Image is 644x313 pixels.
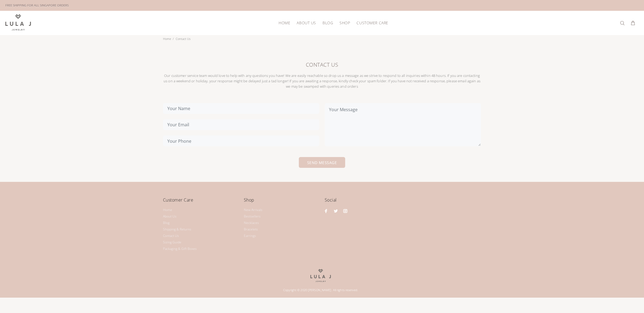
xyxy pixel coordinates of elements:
input: Your Name [163,103,319,114]
span: HOME [279,21,290,25]
li: Contact Us [173,35,192,43]
a: About Us [293,19,319,27]
a: Shop [336,19,353,27]
address: Our customer service team would love to help with any questions you have! We are easily reachable... [163,73,481,89]
h4: Social [325,196,481,207]
a: HOME [275,19,293,27]
input: Your Email [163,119,319,130]
a: Necklaces [244,220,259,226]
a: Shipping & Returns [163,226,191,233]
a: Contact Us [163,233,179,239]
a: About Us [163,213,176,220]
h6: Contact Us [163,61,481,69]
a: New Arrivals [244,207,262,213]
div: Copyright © 2020 [PERSON_NAME]. All rights reserved. [163,282,478,295]
div: FREE SHIPPING FOR ALL SINGAPORE ORDERS [5,2,69,8]
a: Home [163,207,172,213]
span: About Us [297,21,316,25]
a: Packaging & Gift Boxes [163,246,197,252]
a: Bracelets [244,226,258,233]
input: Your phone number appears to be invalid. Please enter a valid phone format e.g +65 1234 4321 [163,135,319,146]
span: Shop [340,21,350,25]
a: Blog [319,19,336,27]
a: Earrings [244,233,256,239]
a: Bestsellers [244,213,261,220]
span: Customer Care [356,21,388,25]
a: Home [163,37,171,41]
h4: Customer Care [163,196,238,207]
span: Blog [323,21,333,25]
h4: Shop [244,196,319,207]
button: SEND MESSAGE [299,157,345,168]
a: Sizing Guide [163,239,181,246]
a: Blog [163,220,169,226]
a: Customer Care [353,19,388,27]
